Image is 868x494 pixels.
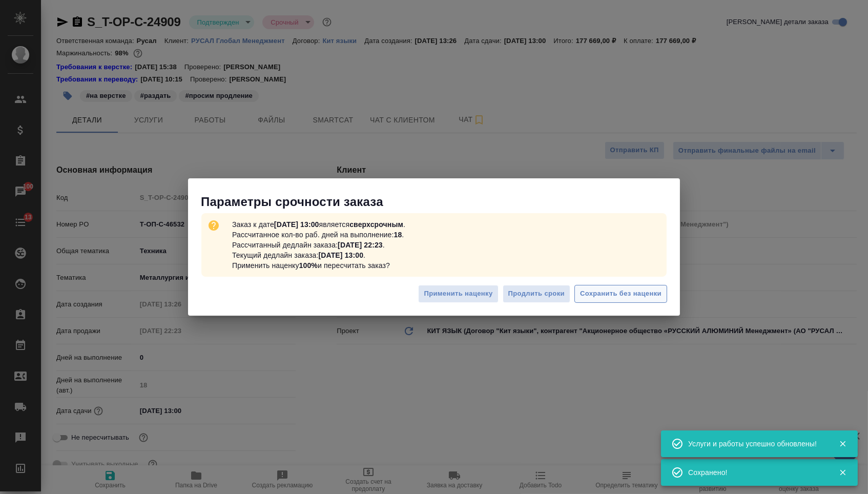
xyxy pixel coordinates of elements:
[424,288,492,300] span: Применить наценку
[349,220,403,229] b: сверхсрочным
[688,439,823,449] div: Услуги и работы успешно обновлены!
[274,220,319,229] b: [DATE] 13:00
[503,285,570,303] button: Продлить сроки
[688,467,823,478] div: Сохранено!
[394,231,402,239] b: 18
[832,468,853,477] button: Закрыть
[418,285,498,303] button: Применить наценку
[299,261,318,270] b: 100%
[318,251,363,259] b: [DATE] 13:00
[228,215,409,275] p: Заказ к дате является . Рассчитанное кол-во раб. дней на выполнение: . Рассчитанный дедлайн заказ...
[201,194,680,210] p: Параметры срочности заказа
[832,439,853,448] button: Закрыть
[338,241,383,249] b: [DATE] 22:23
[580,288,662,300] span: Сохранить без наценки
[508,288,565,300] span: Продлить сроки
[574,285,667,303] button: Сохранить без наценки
